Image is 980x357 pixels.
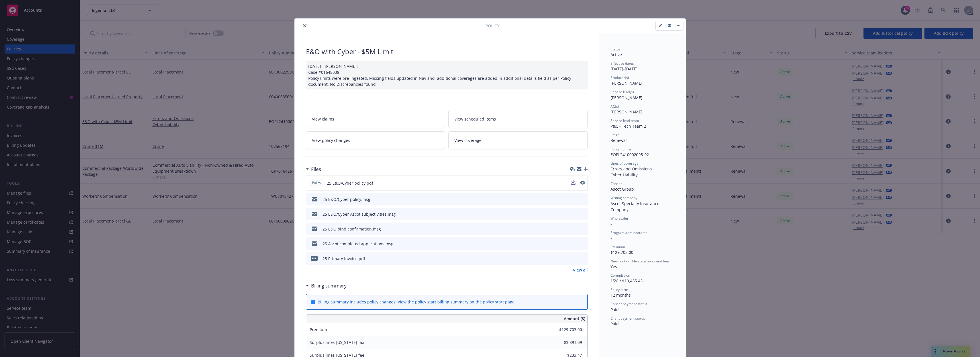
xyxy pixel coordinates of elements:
[611,75,629,80] span: Producer(s)
[485,23,499,29] span: Policy
[327,180,373,186] span: 25 E&O/Cyber policy.pdf
[306,166,321,173] div: Files
[611,123,646,129] span: P&C - Tech Team 2
[611,89,634,94] span: Service lead(s)
[311,180,322,185] span: Policy
[580,180,585,186] button: preview file
[580,256,585,262] button: preview file
[573,267,588,273] a: View all
[611,244,625,249] span: Premium
[311,256,318,260] span: pdf
[611,152,649,157] span: EOPL2410002095-02
[611,235,612,241] span: -
[611,47,620,52] span: Status
[611,301,647,306] span: Carrier payment status
[571,256,576,262] button: download file
[571,211,576,217] button: download file
[312,116,334,122] span: View claims
[548,325,585,334] input: 0.00
[611,172,674,178] div: Cyber Liability
[322,211,396,217] div: 25 E&O/Cyber Ascot subjectivities.msg
[310,340,364,345] span: Surplus lines [US_STATE] tax
[611,80,642,86] span: [PERSON_NAME]
[306,131,445,149] a: View policy changes
[311,282,347,289] h3: Billing summary
[611,316,645,321] span: Client payment status
[611,166,674,172] div: Errors and Omissions
[322,226,381,232] div: 25 E&O bind confirmation.msg
[310,327,327,332] span: Premium
[611,109,642,115] span: [PERSON_NAME]
[312,137,350,143] span: View policy changes
[611,230,647,235] span: Program administrator
[571,180,575,186] button: download file
[571,241,576,247] button: download file
[611,273,630,278] span: Commission
[611,250,633,255] span: $129,703.00
[306,282,347,289] div: Billing summary
[611,201,660,212] span: Ascot Specialty Insurance Company
[571,226,576,232] button: download file
[611,186,634,192] span: Ascot Group
[322,256,365,262] div: 25 Primary Invoice.pdf
[611,61,674,72] div: [DATE] - [DATE]
[448,131,588,149] a: View coverage
[580,226,585,232] button: preview file
[580,181,585,185] button: preview file
[611,104,619,109] span: AC(s)
[611,61,634,66] span: Effective dates
[611,138,627,143] span: Renewal
[611,195,637,200] span: Writing company
[548,338,585,347] input: 0.00
[611,307,619,312] span: Paid
[611,95,642,100] span: [PERSON_NAME]
[454,137,481,143] span: View coverage
[322,196,370,202] div: 25 E&O/Cyber policy.msg
[611,292,631,298] span: 12 months
[571,196,576,202] button: download file
[580,211,585,217] button: preview file
[611,132,620,137] span: Stage
[448,110,588,128] a: View scheduled items
[318,299,516,305] div: Billing summary includes policy changes. View the policy start billing summary on the .
[454,116,496,122] span: View scheduled items
[580,196,585,202] button: preview file
[306,110,445,128] a: View claims
[301,22,308,29] button: close
[611,321,619,327] span: Paid
[322,241,393,247] div: 25 Ascot completed applications.msg
[611,264,617,269] span: Yes
[611,216,628,221] span: Wholesaler
[311,166,321,173] h3: Files
[483,299,514,305] a: policy start page
[611,181,622,186] span: Carrier
[611,52,622,57] span: Active
[611,118,639,123] span: Service lead team
[580,241,585,247] button: preview file
[564,316,585,322] span: Amount ($)
[611,221,612,227] span: -
[611,147,633,152] span: Policy number
[611,287,628,292] span: Policy term
[611,161,638,166] span: Lines of coverage
[611,259,670,264] span: Newfront will file state taxes and fees
[306,61,588,89] div: [DATE] - [PERSON_NAME]: Case #01645038 Policy limits were pre-ingested. Missing fields updated in...
[306,47,588,56] div: E&O with Cyber - $5M Limit
[611,278,643,283] span: 15% / $19,455.45
[571,180,575,185] button: download file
